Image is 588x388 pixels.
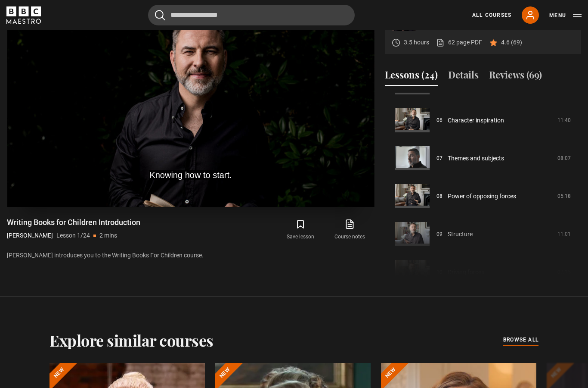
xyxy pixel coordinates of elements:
button: Details [448,68,479,86]
p: 4.6 (69) [501,38,522,47]
p: 3.5 hours [404,38,429,47]
button: Submit the search query [155,10,165,21]
a: Course notes [325,217,374,242]
a: Themes and subjects [448,154,504,163]
button: Reviews (69) [489,68,542,86]
p: [PERSON_NAME] introduces you to the Writing Books For Children course. [7,251,374,260]
a: 62 page PDF [436,38,482,47]
button: Toggle navigation [549,11,582,20]
a: browse all [503,335,538,345]
span: browse all [503,335,538,344]
a: Power of opposing forces [448,192,516,201]
p: 2 mins [99,231,117,240]
p: [PERSON_NAME] [7,231,53,240]
h1: Writing Books for Children Introduction [7,217,140,228]
input: Search [148,5,355,25]
button: Save lesson [276,217,325,242]
svg: BBC Maestro [6,6,41,24]
button: Lessons (24) [385,68,438,86]
a: Character inspiration [448,116,504,125]
a: All Courses [472,11,511,19]
p: Lesson 1/24 [56,231,90,240]
h2: Explore similar courses [50,331,214,349]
